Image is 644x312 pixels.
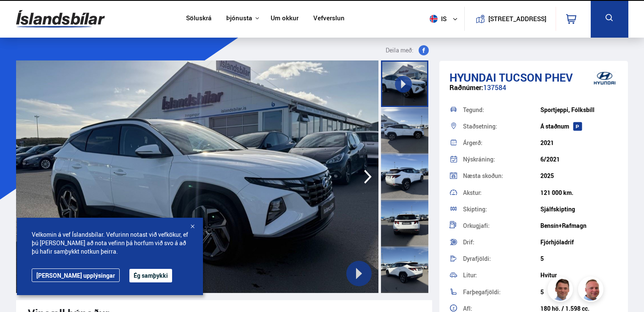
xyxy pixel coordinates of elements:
[32,268,120,282] a: [PERSON_NAME] upplýsingar
[449,70,496,85] span: Hyundai
[463,140,540,146] div: Árgerð:
[540,123,618,130] div: Á staðnum
[540,189,618,196] div: 121 000 km.
[463,239,540,245] div: Drif:
[540,272,618,279] div: Hvítur
[540,172,618,179] div: 2025
[313,14,345,23] a: Vefverslun
[463,256,540,262] div: Dyrafjöldi:
[16,60,378,293] img: 3064688.jpeg
[386,45,414,55] span: Deila með:
[492,15,543,22] button: [STREET_ADDRESS]
[540,140,618,146] div: 2021
[186,14,211,23] a: Söluskrá
[16,5,105,33] img: G0Ugv5HjCgRt.svg
[499,70,573,85] span: Tucson PHEV
[540,206,618,213] div: Sjálfskipting
[540,107,618,113] div: Sportjeppi, Fólksbíll
[469,7,551,31] a: [STREET_ADDRESS]
[463,173,540,179] div: Næsta skoðun:
[540,239,618,246] div: Fjórhjóladrif
[579,278,605,303] img: siFngHWaQ9KaOqBr.png
[463,123,540,129] div: Staðsetning:
[382,45,432,55] button: Deila með:
[463,190,540,196] div: Akstur:
[430,15,438,23] img: svg+xml;base64,PHN2ZyB4bWxucz0iaHR0cDovL3d3dy53My5vcmcvMjAwMC9zdmciIHdpZHRoPSI1MTIiIGhlaWdodD0iNT...
[271,14,299,23] a: Um okkur
[463,272,540,278] div: Litur:
[463,306,540,312] div: Afl:
[226,14,252,22] button: Þjónusta
[540,289,618,296] div: 5
[32,230,188,256] span: Velkomin á vef Íslandsbílar. Vefurinn notast við vefkökur, ef þú [PERSON_NAME] að nota vefinn þá ...
[549,278,574,303] img: FbJEzSuNWCJXmdc-.webp
[449,84,618,100] div: 137584
[540,156,618,163] div: 6/2021
[540,305,618,312] div: 180 hö. / 1.598 cc.
[463,156,540,162] div: Nýskráning:
[463,289,540,295] div: Farþegafjöldi:
[463,107,540,113] div: Tegund:
[129,269,172,282] button: Ég samþykki
[449,83,483,92] span: Raðnúmer:
[540,222,618,229] div: Bensín+Rafmagn
[540,255,618,262] div: 5
[426,15,447,23] span: is
[463,223,540,229] div: Orkugjafi:
[426,6,464,31] button: is
[588,65,622,91] img: brand logo
[463,206,540,212] div: Skipting:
